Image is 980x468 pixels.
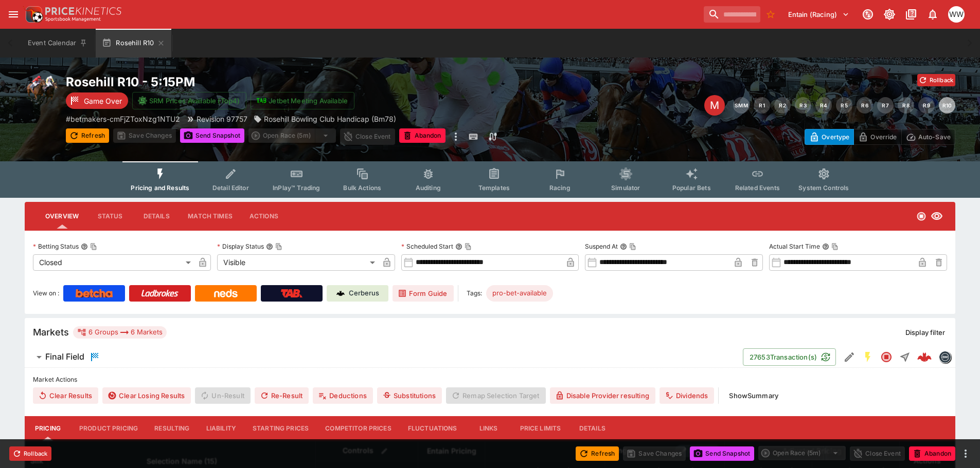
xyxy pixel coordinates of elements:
div: Rosehill Bowling Club Handicap (Bm78) [254,114,396,124]
p: Cerberus [349,288,379,298]
button: R10 [939,97,955,114]
button: Copy To Clipboard [275,243,282,250]
button: R6 [857,97,873,114]
button: Documentation [902,5,920,24]
button: Details [133,204,180,229]
button: Betting StatusCopy To Clipboard [81,243,88,250]
button: open drawer [4,5,23,24]
span: Racing [549,184,571,192]
button: more [450,128,462,145]
label: Market Actions [33,372,947,387]
div: split button [248,128,336,143]
button: Disable Provider resulting [550,387,655,404]
button: Select Tenant [782,6,856,23]
div: Event type filters [122,161,857,198]
svg: Visible [931,210,943,222]
button: Details [569,416,615,441]
a: Cerberus [327,285,388,302]
img: Ladbrokes [141,289,179,297]
button: Abandon [399,128,446,143]
img: horse_racing.png [25,74,58,107]
p: Copy To Clipboard [66,114,180,124]
span: Popular Bets [672,184,711,192]
button: SRM Prices Available (Top4) [132,92,246,109]
span: Auditing [416,184,441,192]
button: Dividends [660,387,714,404]
span: InPlay™ Trading [273,184,320,192]
button: Liability [198,416,244,441]
button: Copy To Clipboard [629,243,636,250]
button: Deductions [313,387,373,404]
button: Auto-Save [901,129,955,145]
div: betmakers [939,351,951,363]
button: Match Times [180,204,241,229]
svg: Closed [916,211,926,221]
svg: Closed [880,351,893,363]
div: Start From [805,129,955,145]
button: R7 [877,97,894,114]
button: R9 [918,97,935,114]
div: Betting Target: cerberus [486,285,553,302]
button: No Bookmarks [762,6,779,23]
div: 3b71d37e-1129-4ad9-bdb6-09ac63f57e60 [917,350,932,364]
p: Actual Start Time [769,242,820,251]
h2: Copy To Clipboard [66,74,511,90]
h6: Final Field [45,351,84,362]
button: Scheduled StartCopy To Clipboard [455,243,462,250]
div: Visible [217,254,379,271]
img: Neds [214,289,237,297]
button: Override [853,129,901,145]
p: Overtype [822,132,849,142]
img: betmakers [939,351,951,363]
button: Send Snapshot [180,128,244,143]
button: R8 [898,97,914,114]
label: View on : [33,285,59,302]
p: Display Status [217,242,264,251]
img: Cerberus [336,289,345,297]
button: Competitor Prices [317,416,400,441]
p: Revision 97757 [197,114,247,124]
button: R4 [815,97,832,114]
span: Templates [478,184,510,192]
img: PriceKinetics Logo [23,4,43,25]
button: Rollback [9,446,51,461]
button: R3 [795,97,811,114]
button: 27653Transaction(s) [743,348,836,366]
span: Simulator [611,184,640,192]
p: Auto-Save [918,132,951,142]
button: Display filter [899,324,951,341]
button: Notifications [923,5,942,24]
div: split button [758,446,846,460]
button: SGM Enabled [859,348,877,366]
span: Related Events [735,184,780,192]
button: Copy To Clipboard [90,243,97,250]
button: Links [466,416,512,441]
button: Event Calendar [22,29,94,58]
p: Override [870,132,897,142]
button: Status [87,204,133,229]
img: jetbet-logo.svg [256,96,266,106]
button: Abandon [909,446,955,461]
button: Jetbet Meeting Available [251,92,354,109]
button: Toggle light/dark mode [880,5,899,24]
p: Scheduled Start [401,242,453,251]
button: Send Snapshot [690,446,754,461]
button: Overtype [805,129,854,145]
button: Substitutions [377,387,442,404]
button: Actual Start TimeCopy To Clipboard [822,243,829,250]
div: William Wallace [948,6,965,23]
p: Betting Status [33,242,79,251]
button: Starting Prices [244,416,317,441]
button: Suspend AtCopy To Clipboard [620,243,627,250]
div: Edit Meeting [704,95,725,116]
p: Rosehill Bowling Club Handicap (Bm78) [264,114,396,124]
nav: pagination navigation [733,97,955,114]
span: Mark an event as closed and abandoned. [399,130,446,140]
img: Sportsbook Management [45,17,101,22]
button: Fluctuations [400,416,466,441]
button: Final Field [25,347,743,367]
a: Form Guide [393,285,454,302]
button: ShowSummary [723,387,785,404]
button: Straight [896,348,914,366]
span: System Controls [798,184,849,192]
